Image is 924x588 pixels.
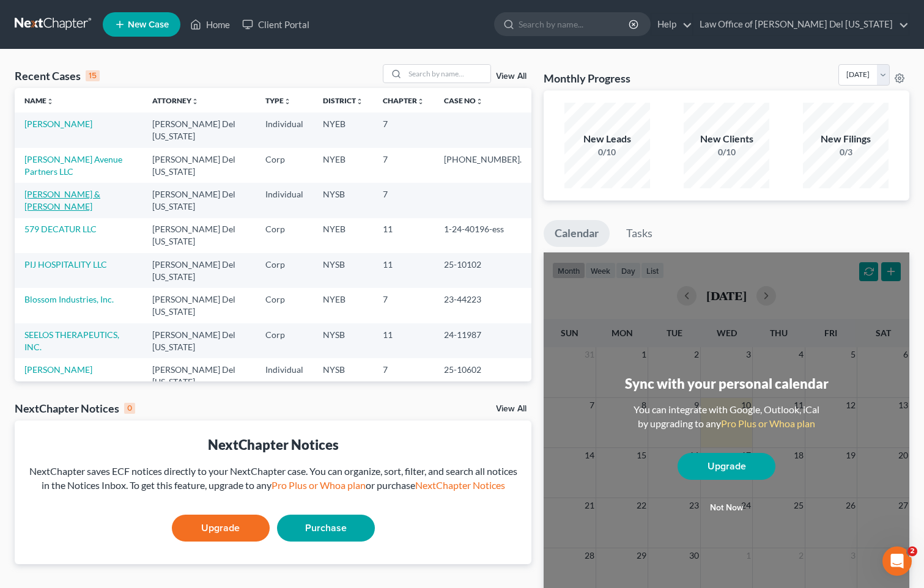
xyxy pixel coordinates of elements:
[882,546,912,576] iframe: Intercom live chat
[142,358,256,393] td: [PERSON_NAME] Del [US_STATE]
[678,496,775,520] button: Not now
[142,218,256,253] td: [PERSON_NAME] Del [US_STATE]
[373,218,434,253] td: 11
[24,119,92,129] a: [PERSON_NAME]
[24,96,54,105] a: Nameunfold_more
[444,96,483,105] a: Case Nounfold_more
[277,515,375,542] a: Purchase
[417,98,424,105] i: unfold_more
[184,13,236,35] a: Home
[373,323,434,358] td: 11
[256,323,313,358] td: Corp
[313,183,373,218] td: NYSB
[803,146,889,158] div: 0/3
[313,323,373,358] td: NYSB
[265,96,291,105] a: Typeunfold_more
[313,218,373,253] td: NYEB
[373,112,434,147] td: 7
[803,132,889,146] div: New Filings
[434,148,531,183] td: [PHONE_NUMBER].
[256,288,313,323] td: Corp
[564,132,650,146] div: New Leads
[24,329,119,352] a: SEELOS THERAPEUTICS, INC.
[615,220,663,247] a: Tasks
[434,323,531,358] td: 24-11987
[272,479,366,491] a: Pro Plus or Whoa plan
[142,148,256,183] td: [PERSON_NAME] Del [US_STATE]
[124,403,135,414] div: 0
[128,20,169,29] span: New Case
[544,71,630,86] h3: Monthly Progress
[46,98,54,105] i: unfold_more
[24,364,92,375] a: [PERSON_NAME]
[172,515,270,542] a: Upgrade
[476,98,483,105] i: unfold_more
[721,417,815,429] a: Pro Plus or Whoa plan
[152,96,199,105] a: Attorneyunfold_more
[564,146,650,158] div: 0/10
[684,146,769,158] div: 0/10
[434,288,531,323] td: 23-44223
[256,218,313,253] td: Corp
[24,189,100,211] a: [PERSON_NAME] & [PERSON_NAME]
[373,148,434,183] td: 7
[373,253,434,288] td: 11
[24,224,97,234] a: 579 DECATUR LLC
[15,68,100,83] div: Recent Cases
[405,65,490,83] input: Search by name...
[191,98,199,105] i: unfold_more
[434,253,531,288] td: 25-10102
[24,154,122,177] a: [PERSON_NAME] Avenue Partners LLC
[313,112,373,147] td: NYEB
[383,96,424,105] a: Chapterunfold_more
[373,183,434,218] td: 7
[142,112,256,147] td: [PERSON_NAME] Del [US_STATE]
[313,288,373,323] td: NYEB
[373,288,434,323] td: 7
[256,112,313,147] td: Individual
[625,374,829,393] div: Sync with your personal calendar
[24,465,522,493] div: NextChapter saves ECF notices directly to your NextChapter case. You can organize, sort, filter, ...
[496,72,527,81] a: View All
[323,96,363,105] a: Districtunfold_more
[142,253,256,288] td: [PERSON_NAME] Del [US_STATE]
[236,13,316,35] a: Client Portal
[434,358,531,393] td: 25-10602
[544,220,610,247] a: Calendar
[284,98,291,105] i: unfold_more
[15,401,135,416] div: NextChapter Notices
[629,403,824,431] div: You can integrate with Google, Outlook, iCal by upgrading to any
[415,479,505,491] a: NextChapter Notices
[313,253,373,288] td: NYSB
[142,288,256,323] td: [PERSON_NAME] Del [US_STATE]
[256,253,313,288] td: Corp
[356,98,363,105] i: unfold_more
[684,132,769,146] div: New Clients
[313,148,373,183] td: NYEB
[434,218,531,253] td: 1-24-40196-ess
[24,294,114,304] a: Blossom Industries, Inc.
[373,358,434,393] td: 7
[24,435,522,454] div: NextChapter Notices
[256,183,313,218] td: Individual
[86,70,100,81] div: 15
[24,259,107,270] a: PIJ HOSPITALITY LLC
[496,405,527,413] a: View All
[313,358,373,393] td: NYSB
[142,323,256,358] td: [PERSON_NAME] Del [US_STATE]
[693,13,909,35] a: Law Office of [PERSON_NAME] Del [US_STATE]
[907,546,917,556] span: 2
[142,183,256,218] td: [PERSON_NAME] Del [US_STATE]
[678,453,775,480] a: Upgrade
[651,13,692,35] a: Help
[519,13,630,35] input: Search by name...
[256,148,313,183] td: Corp
[256,358,313,393] td: Individual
